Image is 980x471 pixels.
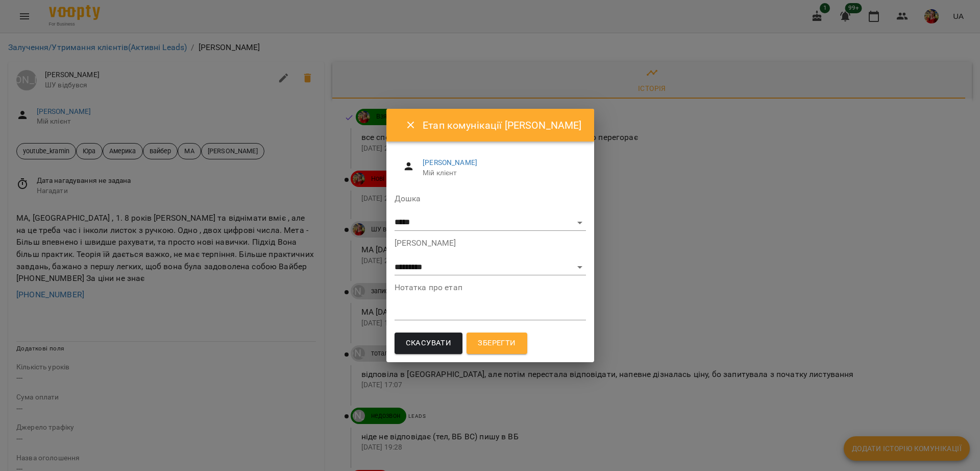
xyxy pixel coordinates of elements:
h6: Етап комунікації [PERSON_NAME] [423,117,581,133]
a: [PERSON_NAME] [423,158,477,167]
button: Close [399,113,423,137]
button: Скасувати [395,333,463,354]
button: Зберегти [467,333,527,354]
span: Скасувати [406,337,452,350]
label: [PERSON_NAME] [395,239,586,247]
span: Мій клієнт [423,168,577,178]
span: Зберегти [478,337,516,350]
label: Нотатка про етап [395,284,586,292]
label: Дошка [395,195,586,203]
